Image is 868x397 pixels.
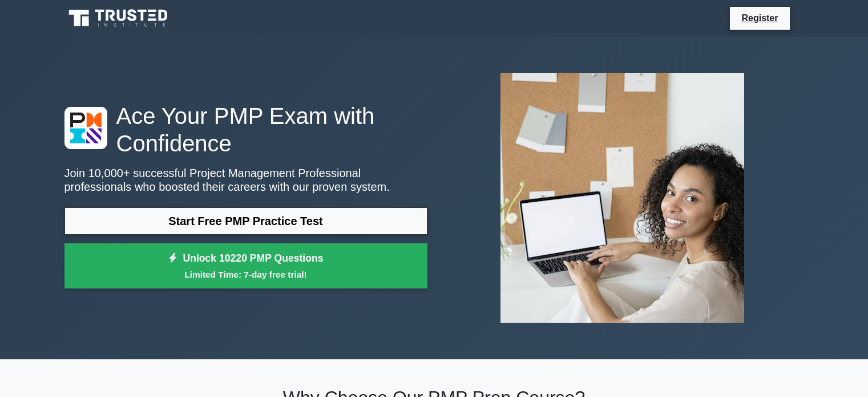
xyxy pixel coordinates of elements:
[734,11,785,25] a: Register
[64,207,427,235] a: Start Free PMP Practice Test
[64,166,427,194] p: Join 10,000+ successful Project Management Professional professionals who boosted their careers w...
[64,243,427,289] a: Unlock 10220 PMP QuestionsLimited Time: 7-day free trial!
[64,102,427,157] h1: Ace Your PMP Exam with Confidence
[79,268,413,281] small: Limited Time: 7-day free trial!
